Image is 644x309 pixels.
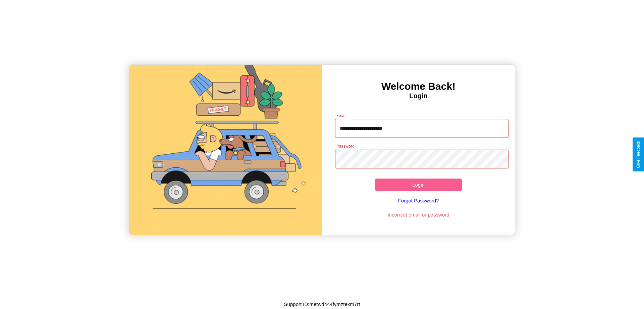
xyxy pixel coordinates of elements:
button: Login [375,179,462,191]
h3: Welcome Back! [322,81,515,92]
p: Incorrect email or password [332,210,505,219]
label: Email [336,113,347,118]
a: Forgot Password? [332,191,505,210]
label: Password [336,143,354,149]
div: Give Feedback [636,141,641,168]
h4: Login [322,92,515,100]
p: Support ID: metwd444fymztekm7rt [284,300,360,309]
img: gif [129,65,322,235]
